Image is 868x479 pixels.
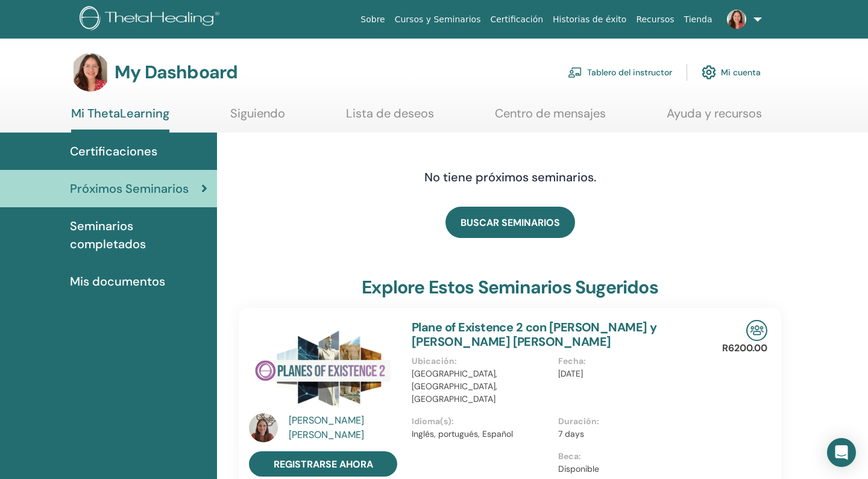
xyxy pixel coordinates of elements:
h3: Explore estos seminarios sugeridos [362,277,658,298]
a: Mi ThetaLearning [71,106,169,133]
p: Fecha : [558,355,697,368]
a: Historias de éxito [548,8,631,31]
img: In-Person Seminar [746,320,767,341]
h4: No tiene próximos seminarios. [320,170,700,184]
img: Plane of Existence 2 [249,320,397,417]
a: Mi cuenta [702,59,761,86]
a: Tienda [679,8,717,31]
p: Beca : [558,450,697,463]
p: Idioma(s) : [412,415,551,428]
span: Seminarios completados [70,217,207,253]
img: chalkboard-teacher.svg [568,67,582,78]
a: Tablero del instructor [568,59,672,86]
img: cog.svg [702,62,716,83]
span: BUSCAR SEMINARIOS [461,216,560,229]
div: Open Intercom Messenger [827,438,856,467]
p: R6200.00 [722,341,767,355]
img: default.jpg [727,10,746,29]
a: Certificación [485,8,548,31]
img: default.jpg [249,413,278,442]
img: default.jpg [71,53,110,92]
p: Ubicación : [412,355,551,368]
p: 7 days [558,428,697,440]
span: Mis documentos [70,272,165,290]
img: logo.png [80,6,224,33]
a: registrarse ahora [249,451,397,477]
p: [DATE] [558,368,697,380]
p: [GEOGRAPHIC_DATA], [GEOGRAPHIC_DATA], [GEOGRAPHIC_DATA] [412,368,551,405]
a: Ayuda y recursos [667,106,762,130]
a: Cursos y Seminarios [390,8,486,31]
p: Duración : [558,415,697,428]
p: Inglés, portugués, Español [412,428,551,440]
span: Próximos Seminarios [70,180,189,198]
span: Certificaciones [70,142,157,160]
h3: My Dashboard [115,61,237,83]
a: Recursos [631,8,679,31]
a: Sobre [356,8,389,31]
a: Siguiendo [230,106,285,130]
a: Centro de mensajes [495,106,606,130]
a: BUSCAR SEMINARIOS [445,207,575,238]
a: [PERSON_NAME] [PERSON_NAME] [289,413,400,442]
p: Disponible [558,463,697,475]
a: Plane of Existence 2 con [PERSON_NAME] y [PERSON_NAME] [PERSON_NAME] [412,319,657,349]
span: registrarse ahora [274,458,373,471]
a: Lista de deseos [346,106,434,130]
